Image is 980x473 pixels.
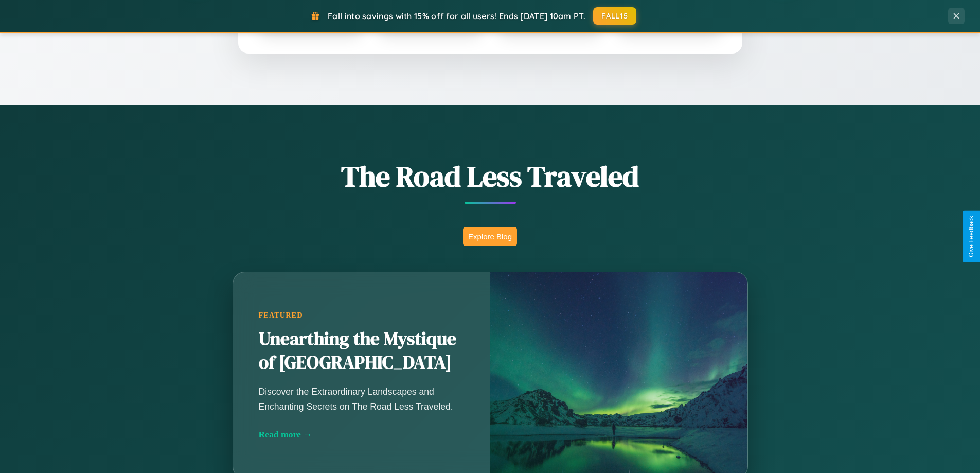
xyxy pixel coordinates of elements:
p: Discover the Extraordinary Landscapes and Enchanting Secrets on The Road Less Traveled. [259,384,465,413]
div: Give Feedback [968,216,975,257]
h2: Unearthing the Mystique of [GEOGRAPHIC_DATA] [259,327,465,375]
div: Read more → [259,429,465,440]
button: Explore Blog [463,227,517,246]
h1: The Road Less Traveled [182,156,799,196]
button: FALL15 [593,7,636,25]
div: Featured [259,311,465,320]
span: Fall into savings with 15% off for all users! Ends [DATE] 10am PT. [328,11,585,21]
